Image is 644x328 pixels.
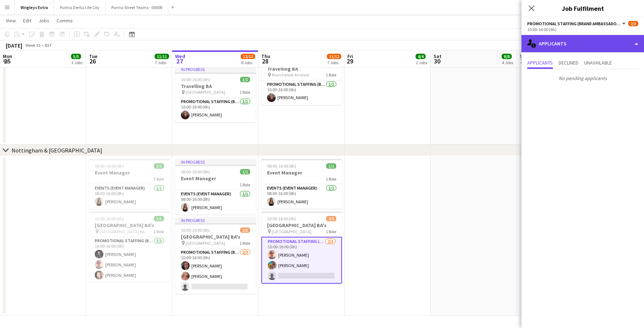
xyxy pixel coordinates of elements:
h3: Travelling BA [261,66,342,72]
span: 1/1 [154,163,164,169]
h3: [GEOGRAPHIC_DATA] BA's [261,222,342,229]
span: 10:00-16:00 (6h) [267,216,296,221]
app-card-role: Promotional Staffing (Brand Ambassadors)3/310:00-16:00 (6h)[PERSON_NAME][PERSON_NAME][PERSON_NAME] [89,237,170,282]
span: 2/3 [326,216,336,221]
span: 08:00-16:00 (8h) [181,169,210,174]
a: Comms [54,16,76,25]
span: Sat [434,53,441,59]
span: Tue [89,53,97,59]
span: Edit [23,17,31,24]
app-job-card: In progress08:00-16:00 (8h)1/1Event Manager1 RoleEvents (Event Manager)1/108:00-16:00 (8h)[PERSON... [175,159,256,214]
app-job-card: In progress10:00-16:00 (6h)1/1Travelling BA [GEOGRAPHIC_DATA]1 RolePromotional Staffing (Brand Am... [175,67,256,122]
app-card-role: Events (Event Manager)1/108:00-16:00 (8h)[PERSON_NAME] [175,190,256,214]
app-job-card: 08:00-16:00 (8h)1/1Event Manager1 RoleEvents (Event Manager)1/108:00-16:00 (8h)[PERSON_NAME] [89,159,170,209]
h3: Event Manager [261,169,342,176]
app-job-card: 10:00-16:00 (6h)3/3[GEOGRAPHIC_DATA] BA's [GEOGRAPHIC_DATA] BA1 RolePromotional Staffing (Brand A... [89,212,170,282]
span: 12/13 [241,54,255,59]
a: Jobs [36,16,52,25]
span: 1 Role [240,182,250,187]
span: 08:00-16:00 (8h) [95,163,124,169]
span: 28 [260,57,270,65]
a: Edit [20,16,34,25]
div: 7 Jobs [155,60,169,65]
div: Applicants [521,35,644,52]
div: Nottingham & [GEOGRAPHIC_DATA] [12,147,102,154]
button: Purina Denta Life City [54,0,106,14]
h3: [GEOGRAPHIC_DATA] BA's [89,222,170,229]
span: 5/5 [71,54,81,59]
span: [GEOGRAPHIC_DATA] BA [99,229,145,234]
app-card-role: Promotional Staffing (Brand Ambassadors)1/110:00-16:00 (6h)[PERSON_NAME] [261,80,342,105]
span: 27 [174,57,185,65]
span: 1/1 [326,163,336,169]
span: Unavailable [584,60,612,65]
app-job-card: 10:00-16:00 (6h)1/1Travelling BA Manchester Arndale1 RolePromotional Staffing (Brand Ambassadors)... [261,55,342,105]
h3: [GEOGRAPHIC_DATA] BA's [175,234,256,240]
span: Mon [3,53,12,59]
h3: Event Manager [175,175,256,182]
div: 3 Jobs [71,60,83,65]
app-job-card: 10:00-16:00 (6h)2/3[GEOGRAPHIC_DATA] BA's [GEOGRAPHIC_DATA]1 RolePromotional Staffing (Brand Amba... [261,212,342,284]
span: 2/3 [240,227,250,233]
span: 1 Role [326,229,336,234]
div: BST [45,43,52,48]
span: 11/12 [327,54,341,59]
div: 10:00-16:00 (6h) [527,27,638,32]
span: 11/11 [155,54,169,59]
span: 26 [88,57,97,65]
span: 10:00-16:00 (6h) [181,77,210,82]
div: [DATE] [6,42,22,49]
button: Wrigleys Extra [15,0,54,14]
span: [GEOGRAPHIC_DATA] [272,229,311,234]
span: 31 [519,57,528,65]
span: 1 Role [240,240,250,246]
span: Declined [559,60,578,65]
p: No pending applicants [521,72,644,84]
h3: Travelling BA [175,83,256,89]
h3: Job Fulfilment [521,4,644,13]
span: View [6,17,16,24]
span: 4/4 [416,54,426,59]
span: 3/3 [154,216,164,221]
app-job-card: In progress10:00-16:00 (6h)2/3[GEOGRAPHIC_DATA] BA's [GEOGRAPHIC_DATA]1 RolePromotional Staffing ... [175,217,256,294]
span: 30 [432,57,441,65]
span: 1/1 [240,169,250,174]
span: Wed [175,53,185,59]
div: 2 Jobs [416,60,427,65]
button: Purina Street Teams - 00008 [106,0,168,14]
span: Sun [520,53,528,59]
span: Thu [261,53,270,59]
span: 1 Role [154,229,164,234]
span: 8/8 [502,54,512,59]
span: Week 35 [24,43,42,48]
span: 25 [2,57,12,65]
span: Applicants [527,60,553,65]
a: View [3,16,19,25]
div: In progress [175,217,256,223]
span: Comms [57,17,73,24]
app-card-role: Promotional Staffing (Brand Ambassadors)1/110:00-16:00 (6h)[PERSON_NAME] [175,98,256,122]
div: 4 Jobs [502,60,513,65]
span: 10:00-16:00 (6h) [95,216,124,221]
span: [GEOGRAPHIC_DATA] [186,89,225,95]
app-card-role: Promotional Staffing (Brand Ambassadors)2/310:00-16:00 (6h)[PERSON_NAME][PERSON_NAME] [261,237,342,284]
span: 08:00-16:00 (8h) [267,163,296,169]
span: Promotional Staffing (Brand Ambassadors) [527,21,621,26]
div: In progress [175,67,256,72]
div: 7 Jobs [327,60,341,65]
button: Promotional Staffing (Brand Ambassadors) [527,21,627,26]
app-card-role: Events (Event Manager)1/108:00-16:00 (8h)[PERSON_NAME] [261,184,342,209]
span: Manchester Arndale [272,72,309,77]
app-card-role: Promotional Staffing (Brand Ambassadors)2/310:00-16:00 (6h)[PERSON_NAME][PERSON_NAME] [175,248,256,294]
span: 2/3 [628,21,638,26]
span: 1 Role [240,89,250,95]
span: Jobs [39,17,49,24]
app-job-card: 08:00-16:00 (8h)1/1Event Manager1 RoleEvents (Event Manager)1/108:00-16:00 (8h)[PERSON_NAME] [261,159,342,209]
span: 1 Role [154,176,164,182]
app-card-role: Events (Event Manager)1/108:00-16:00 (8h)[PERSON_NAME] [89,184,170,209]
span: 29 [346,57,353,65]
